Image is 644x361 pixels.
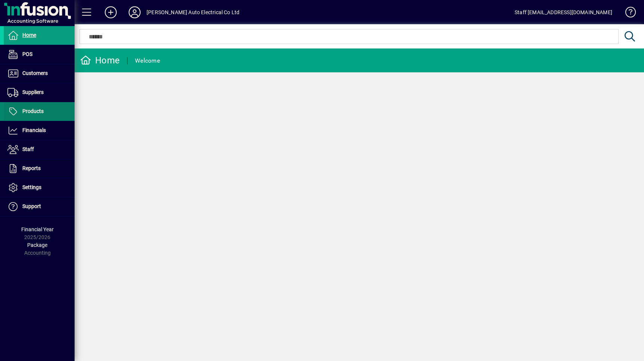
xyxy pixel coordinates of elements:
button: Add [99,6,123,19]
div: Home [80,54,120,66]
span: Package [27,242,47,248]
a: Products [4,102,75,121]
div: Staff [EMAIL_ADDRESS][DOMAIN_NAME] [515,6,612,18]
a: Staff [4,140,75,159]
a: Knowledge Base [620,1,635,26]
span: Reports [22,165,41,171]
a: Financials [4,121,75,140]
span: Staff [22,146,34,152]
span: Products [22,108,44,114]
span: Settings [22,184,41,190]
span: Home [22,32,36,38]
span: Suppliers [22,89,44,95]
span: Support [22,203,41,209]
span: Customers [22,70,48,76]
span: POS [22,51,32,57]
span: Financials [22,127,46,133]
a: Settings [4,178,75,197]
div: Welcome [135,55,160,67]
span: Financial Year [21,226,54,232]
a: Suppliers [4,83,75,102]
div: [PERSON_NAME] Auto Electrical Co Ltd [147,6,239,18]
a: Support [4,197,75,216]
a: POS [4,45,75,64]
a: Customers [4,64,75,83]
a: Reports [4,159,75,178]
button: Profile [123,6,147,19]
